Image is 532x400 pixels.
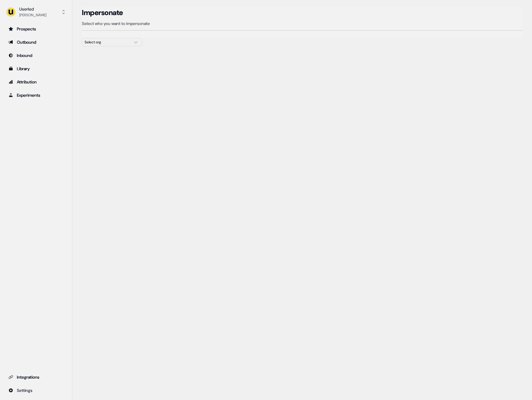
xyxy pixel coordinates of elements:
a: Go to experiments [5,90,67,100]
div: Settings [8,387,64,393]
div: Prospects [8,26,64,32]
a: Go to integrations [5,386,67,395]
button: Select org [82,38,142,46]
h3: Impersonate [82,8,123,17]
a: Go to templates [5,64,67,73]
a: Go to integrations [5,372,67,382]
div: Select org [85,39,130,45]
a: Go to prospects [5,24,67,34]
div: Inbound [8,52,64,58]
div: Attribution [8,79,64,85]
a: Go to Inbound [5,51,67,60]
div: Experiments [8,92,64,98]
div: Userled [19,6,46,12]
div: Library [8,66,64,72]
div: [PERSON_NAME] [19,12,46,18]
button: Userled[PERSON_NAME] [5,5,67,19]
div: Integrations [8,374,64,380]
a: Go to attribution [5,77,67,87]
a: Go to outbound experience [5,37,67,47]
p: Select who you want to impersonate [82,20,522,27]
div: Outbound [8,39,64,45]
